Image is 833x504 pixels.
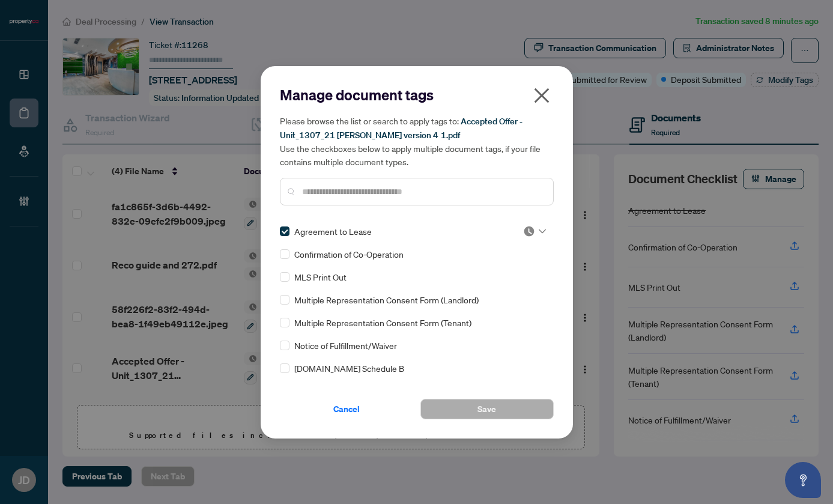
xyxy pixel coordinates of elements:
[280,85,554,105] h2: Manage document tags
[280,114,554,168] h5: Please browse the list or search to apply tags to: Use the checkboxes below to apply multiple doc...
[785,462,821,498] button: Open asap
[532,86,551,105] span: close
[294,270,347,284] span: MLS Print Out
[294,225,372,238] span: Agreement to Lease
[280,116,523,141] span: Accepted Offer - Unit_1307_21 [PERSON_NAME] version 4 1.pdf
[294,362,404,375] span: [DOMAIN_NAME] Schedule B
[294,247,404,261] span: Confirmation of Co-Operation
[280,399,413,419] button: Cancel
[523,225,546,237] span: Pending Review
[294,316,471,329] span: Multiple Representation Consent Form (Tenant)
[294,293,479,306] span: Multiple Representation Consent Form (Landlord)
[420,399,554,419] button: Save
[333,399,360,419] span: Cancel
[294,339,397,352] span: Notice of Fulfillment/Waiver
[523,225,535,237] img: status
